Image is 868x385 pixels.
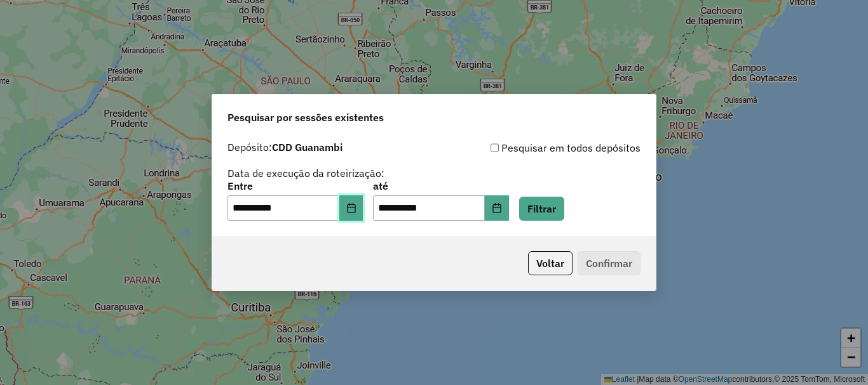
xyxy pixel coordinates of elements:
[373,178,508,193] label: até
[227,178,363,193] label: Entre
[528,251,573,275] button: Voltar
[227,110,384,125] span: Pesquisar por sessões existentes
[485,195,509,221] button: Choose Date
[434,140,641,155] div: Pesquisar em todos depósitos
[227,140,342,155] label: Depósito:
[272,141,342,153] strong: CDD Guanambi
[519,197,564,221] button: Filtrar
[227,166,384,181] label: Data de execução da roteirização:
[339,195,363,221] button: Choose Date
